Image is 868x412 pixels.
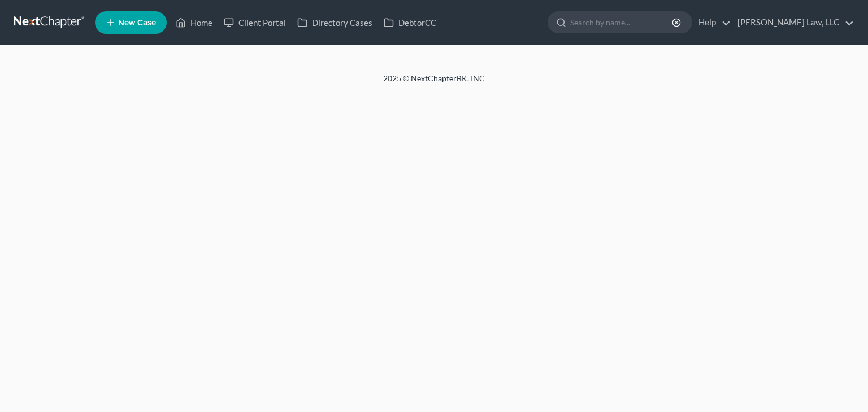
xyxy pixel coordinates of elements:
div: 2025 © NextChapterBK, INC [112,73,756,93]
a: DebtorCC [378,12,442,33]
a: Home [170,12,218,33]
a: Directory Cases [292,12,378,33]
a: [PERSON_NAME] Law, LLC [732,12,854,33]
span: New Case [118,19,156,27]
a: Help [693,12,731,33]
input: Search by name... [570,12,674,33]
a: Client Portal [218,12,292,33]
